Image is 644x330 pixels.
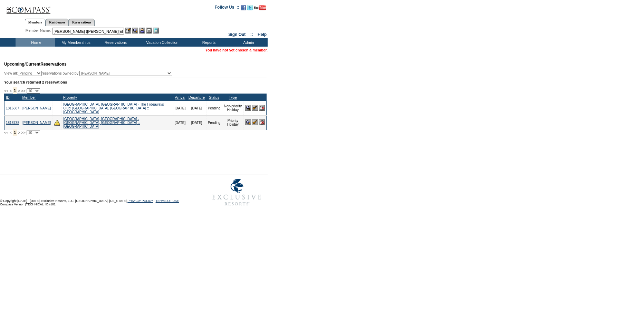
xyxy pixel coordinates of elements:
[4,89,8,93] span: <<
[139,28,145,33] img: Impersonate
[247,7,253,11] a: Follow us on Twitter
[125,28,131,33] img: b_edit.gif
[9,130,11,135] span: <
[241,5,246,10] img: Become our fan on Facebook
[4,80,267,84] div: Your search returned 2 reservations
[4,71,175,76] div: View all: reservations owned by:
[241,7,246,11] a: Become our fan on Facebook
[21,130,25,135] span: >>
[153,28,159,33] img: b_calculator.gif
[146,28,152,33] img: Reservations
[250,32,253,37] span: ::
[63,95,77,99] a: Property
[229,95,237,99] a: Type
[254,7,266,11] a: Subscribe to our YouTube Channel
[63,117,140,128] a: [GEOGRAPHIC_DATA], [GEOGRAPHIC_DATA] - [GEOGRAPHIC_DATA], [GEOGRAPHIC_DATA] :: [GEOGRAPHIC_DATA]
[95,38,135,47] td: Reservations
[54,119,60,126] img: There are insufficient days and/or tokens to cover this reservation
[245,105,251,111] img: View Reservation
[187,101,206,115] td: [DATE]
[215,4,239,12] td: Follow Us ::
[69,19,95,26] a: Reservations
[254,5,266,10] img: Subscribe to our YouTube Channel
[135,38,188,47] td: Vacation Collection
[259,119,265,125] img: Cancel Reservation
[245,119,251,125] img: View Reservation
[4,62,40,67] span: Upcoming/Current
[209,95,219,99] a: Status
[22,106,51,110] a: [PERSON_NAME]
[228,38,268,47] td: Admin
[46,19,69,26] a: Residences
[252,119,258,125] img: Confirm Reservation
[247,5,253,10] img: Follow us on Twitter
[6,95,10,99] a: ID
[4,62,67,67] span: Reservations
[6,106,19,110] a: 1816887
[156,199,179,203] a: TERMS OF USE
[258,32,267,37] a: Help
[175,95,185,99] a: Arrival
[173,115,187,130] td: [DATE]
[13,87,17,94] span: 1
[18,130,20,135] span: >
[206,101,222,115] td: Pending
[18,89,20,93] span: >
[6,121,19,125] a: 1818738
[259,105,265,111] img: Cancel Reservation
[187,115,206,130] td: [DATE]
[252,105,258,111] img: Confirm Reservation
[21,89,25,93] span: >>
[22,121,51,125] a: [PERSON_NAME]
[205,48,268,52] span: You have not yet chosen a member.
[13,129,17,136] span: 1
[228,32,246,37] a: Sign Out
[25,19,46,26] a: Members
[189,95,205,99] a: Departure
[26,28,52,33] div: Member Name:
[55,38,95,47] td: My Memberships
[16,38,55,47] td: Home
[127,199,153,203] a: PRIVACY POLICY
[188,38,228,47] td: Reports
[22,95,36,99] a: Member
[63,103,164,114] a: [GEOGRAPHIC_DATA], [GEOGRAPHIC_DATA] - The Hideaways Club: [GEOGRAPHIC_DATA], [GEOGRAPHIC_DATA] :...
[4,130,8,135] span: <<
[206,115,222,130] td: Pending
[222,115,244,130] td: Priority Holiday
[206,175,268,210] img: Exclusive Resorts
[9,89,11,93] span: <
[222,101,244,115] td: Non-priority Holiday
[132,28,138,33] img: View
[173,101,187,115] td: [DATE]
